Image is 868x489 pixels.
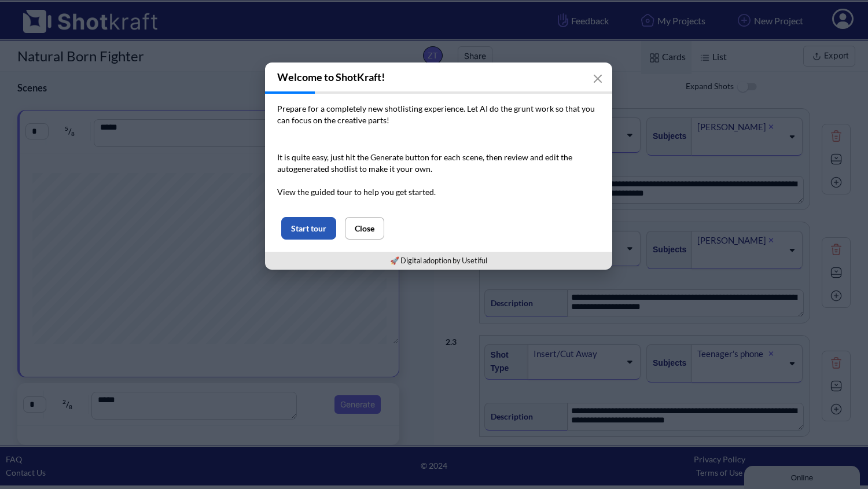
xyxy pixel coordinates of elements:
a: 🚀 Digital adoption by Usetiful [390,256,487,265]
div: Online [9,10,107,19]
button: Start tour [281,217,336,240]
button: Close [345,217,384,240]
span: Prepare for a completely new shotlisting experience. [277,104,465,113]
p: It is quite easy, just hit the Generate button for each scene, then review and edit the autogener... [277,152,600,198]
h3: Welcome to ShotKraft! [265,62,612,91]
